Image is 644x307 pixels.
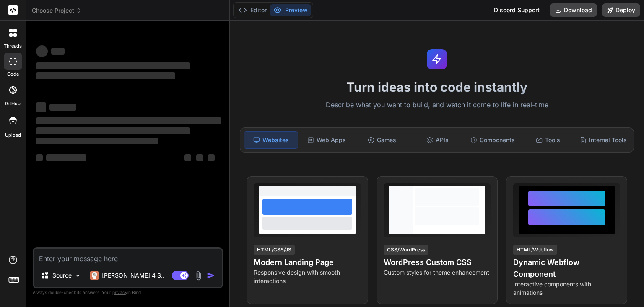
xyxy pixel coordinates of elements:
img: attachment [194,271,203,281]
span: ‌ [36,102,46,112]
div: Internal Tools [576,131,630,149]
span: ‌ [36,127,190,134]
p: Custom styles for theme enhancement [384,268,491,277]
h4: Modern Landing Page [254,257,361,268]
label: code [7,71,19,78]
span: ‌ [36,62,190,69]
h1: Turn ideas into code instantly [235,79,639,95]
h4: Dynamic Webflow Component [513,257,620,280]
button: Preview [270,4,311,16]
span: ‌ [208,154,215,161]
label: GitHub [5,100,21,107]
div: Websites [244,131,298,149]
span: ‌ [46,154,86,161]
div: Components [466,131,519,149]
div: APIs [410,131,464,149]
div: HTML/CSS/JS [254,245,295,255]
h4: WordPress Custom CSS [384,257,491,268]
span: Choose Project [32,6,82,15]
span: ‌ [36,138,158,144]
span: ‌ [36,45,48,57]
span: ‌ [49,104,76,111]
span: ‌ [36,117,221,124]
img: Pick Models [74,272,81,279]
p: Responsive design with smooth interactions [254,268,361,285]
img: Claude 4 Sonnet [90,271,99,280]
button: Editor [235,4,270,16]
div: Tools [521,131,575,149]
span: ‌ [196,154,203,161]
p: [PERSON_NAME] 4 S.. [102,271,164,280]
img: icon [207,271,215,280]
label: threads [4,42,22,50]
div: HTML/Webflow [513,245,557,255]
p: Always double-check its answers. Your in Bind [33,288,223,296]
p: Source [52,271,72,280]
label: Upload [5,132,21,139]
span: privacy [112,290,127,295]
span: ‌ [36,154,43,161]
span: ‌ [184,154,191,161]
span: ‌ [36,72,175,79]
div: Discord Support [489,3,545,17]
button: Deploy [602,3,640,17]
div: CSS/WordPress [384,245,428,255]
p: Describe what you want to build, and watch it come to life in real-time [235,100,639,111]
div: Web Apps [300,131,353,149]
button: Download [550,3,597,17]
span: ‌ [51,48,65,55]
div: Games [355,131,409,149]
p: Interactive components with animations [513,280,620,297]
